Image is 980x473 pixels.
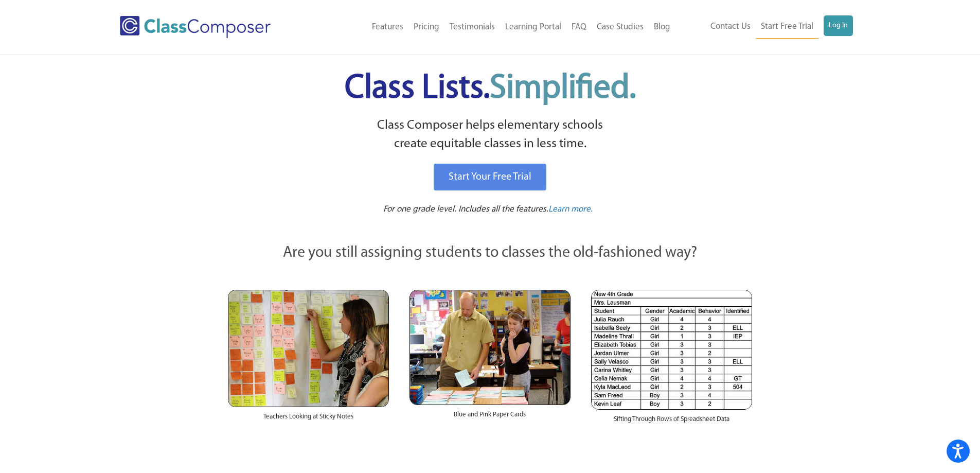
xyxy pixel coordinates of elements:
[409,405,571,430] div: Blue and Pink Paper Cards
[228,407,389,432] div: Teachers Looking at Sticky Notes
[409,290,571,405] img: Blue and Pink Paper Cards
[548,203,593,216] a: Learn more.
[449,172,531,182] span: Start Your Free Trial
[313,16,675,39] nav: Header Menu
[226,116,754,154] p: Class Composer helps elementary schools create equitable classes in less time.
[367,16,408,39] a: Features
[591,290,752,410] img: Spreadsheets
[548,205,593,214] span: Learn more.
[591,410,752,434] div: Sifting Through Rows of Spreadsheet Data
[490,72,636,106] span: Simplified.
[705,15,756,38] a: Contact Us
[649,16,675,39] a: Blog
[756,15,818,39] a: Start Free Trial
[408,16,444,39] a: Pricing
[228,242,753,265] p: Are you still assigning students to classes the old-fashioned way?
[566,16,592,39] a: FAQ
[675,15,853,39] nav: Header Menu
[383,205,548,214] span: For one grade level. Includes all the features.
[592,16,649,39] a: Case Studies
[120,16,271,38] img: Class Composer
[444,16,500,39] a: Testimonials
[500,16,566,39] a: Learning Portal
[434,164,546,190] a: Start Your Free Trial
[228,290,389,407] img: Teachers Looking at Sticky Notes
[345,72,636,106] span: Class Lists.
[824,15,853,36] a: Log In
